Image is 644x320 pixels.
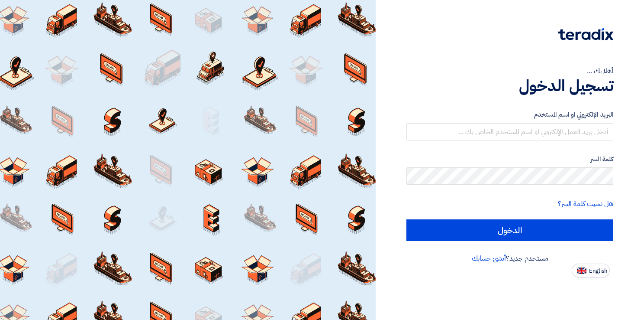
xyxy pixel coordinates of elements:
[406,219,613,241] input: الدخول
[577,268,586,274] img: en-US.png
[406,253,613,264] div: مستخدم جديد؟
[406,110,613,120] label: البريد الإلكتروني او اسم المستخدم
[558,199,613,209] a: هل نسيت كلمة السر؟
[572,264,610,278] button: English
[406,154,613,164] label: كلمة السر
[406,76,613,95] h1: تسجيل الدخول
[406,66,613,76] div: أهلا بك ...
[406,123,613,140] input: أدخل بريد العمل الإلكتروني او اسم المستخدم الخاص بك ...
[558,28,613,40] img: Teradix logo
[589,268,607,274] span: English
[472,253,506,264] a: أنشئ حسابك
